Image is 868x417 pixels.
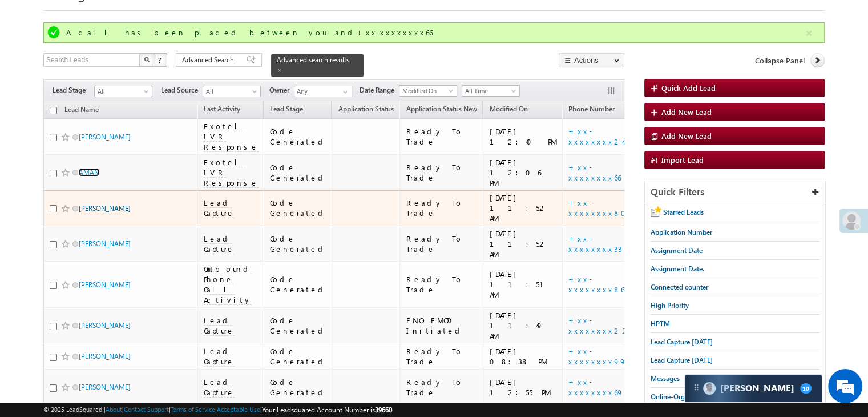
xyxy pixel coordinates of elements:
[406,105,477,113] span: Application Status New
[204,157,259,188] span: Exotel IVR Response
[79,168,99,177] a: AMAN
[264,103,309,118] a: Lead Stage
[489,228,557,259] div: [DATE] 11:52 AM
[262,406,392,414] span: Your Leadsquared Account Number is
[568,346,627,366] a: +xx-xxxxxxxx99
[79,280,131,289] a: [PERSON_NAME]
[59,103,104,118] a: Lead Name
[651,228,712,236] span: Application Number
[651,301,689,310] span: High Priority
[338,105,393,113] span: Application Status
[204,346,235,367] span: Lead Capture
[684,374,822,403] div: carter-dragCarter[PERSON_NAME]10
[203,86,261,97] a: All
[204,198,235,218] span: Lead Capture
[203,86,257,97] span: All
[489,269,557,300] div: [DATE] 11:51 AM
[204,377,235,398] span: Lead Capture
[204,121,259,152] span: Exotel IVR Response
[661,83,716,93] span: Quick Add Lead
[483,103,533,118] a: Modified On
[800,383,812,394] span: 10
[154,53,167,67] button: ?
[66,27,804,38] div: A call has been placed between you and+xx-xxxxxxxx66
[568,162,621,182] a: +xx-xxxxxxxx66
[568,377,624,397] a: +xx-xxxxxxxx69
[106,406,122,413] a: About
[182,55,237,65] span: Advanced Search
[489,377,557,398] div: [DATE] 12:55 PM
[406,346,478,367] div: Ready To Trade
[270,126,327,147] div: Code Generated
[489,310,557,341] div: [DATE] 11:49 AM
[489,193,557,223] div: [DATE] 11:52 AM
[568,315,630,335] a: +xx-xxxxxxxx22
[79,133,131,141] a: [PERSON_NAME]
[171,406,215,413] a: Terms of Service
[332,103,399,118] a: Application Status
[559,53,624,67] button: Actions
[94,86,152,97] a: All
[489,105,527,113] span: Modified On
[15,106,208,318] textarea: Type your message and click 'Submit'
[360,85,399,95] span: Date Range
[337,86,351,98] a: Show All Items
[167,328,207,343] em: Submit
[270,274,327,295] div: Code Generated
[661,131,712,141] span: Add New Lead
[406,315,478,336] div: FNO EMOD Initiated
[198,103,246,118] a: Last Activity
[53,85,94,95] span: Lead Stage
[755,55,805,66] span: Collapse Panel
[95,86,149,97] span: All
[43,404,392,415] span: © 2025 LeadSquared | | | | |
[489,157,557,188] div: [DATE] 12:06 PM
[204,264,252,305] span: Outbound Phone Call Activity
[489,346,557,367] div: [DATE] 08:38 PM
[79,383,131,391] a: [PERSON_NAME]
[651,283,708,291] span: Connected counter
[568,274,624,294] a: +xx-xxxxxxxx86
[375,406,392,414] span: 39660
[294,86,352,97] input: Type to Search
[79,239,131,248] a: [PERSON_NAME]
[270,234,327,254] div: Code Generated
[651,246,703,255] span: Assignment Date
[217,406,260,413] a: Acceptable Use
[50,107,57,114] input: Check all records
[406,377,478,398] div: Ready To Trade
[204,315,235,336] span: Lead Capture
[406,162,478,183] div: Ready To Trade
[489,126,557,147] div: [DATE] 12:40 PM
[158,55,163,65] span: ?
[144,57,150,62] img: Search
[651,319,670,328] span: HPTM
[161,85,203,95] span: Lead Source
[19,60,48,75] img: d_60004797649_company_0_60004797649
[462,86,516,96] span: All Time
[277,55,349,64] span: Advanced search results
[79,352,131,360] a: [PERSON_NAME]
[645,181,825,203] div: Quick Filters
[406,198,478,218] div: Ready To Trade
[79,321,131,330] a: [PERSON_NAME]
[270,162,327,183] div: Code Generated
[568,105,615,113] span: Phone Number
[59,60,192,75] div: Leave a message
[270,377,327,398] div: Code Generated
[187,6,215,33] div: Minimize live chat window
[270,105,303,113] span: Lead Stage
[124,406,169,413] a: Contact Support
[270,315,327,336] div: Code Generated
[406,126,478,147] div: Ready To Trade
[406,274,478,295] div: Ready To Trade
[269,85,294,95] span: Owner
[651,374,680,383] span: Messages
[663,208,704,216] span: Starred Leads
[400,103,482,118] a: Application Status New
[661,107,712,117] span: Add New Lead
[651,356,713,364] span: Lead Capture [DATE]
[406,234,478,254] div: Ready To Trade
[661,155,704,165] span: Import Lead
[204,234,235,254] span: Lead Capture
